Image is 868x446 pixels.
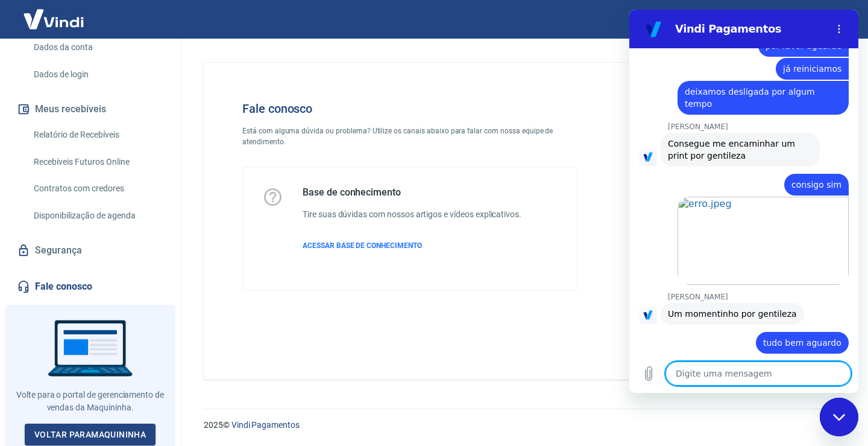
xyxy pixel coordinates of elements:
iframe: Botão para abrir a janela de mensagens, conversa em andamento [820,398,858,436]
img: Fale conosco [617,82,800,243]
button: Sair [810,8,854,31]
h4: Fale conosco [242,101,577,116]
a: Disponibilização de agenda [29,203,166,228]
p: Está com alguma dúvida ou problema? Utilize os canais abaixo para falar com nossa equipe de atend... [242,126,577,147]
button: Meus recebíveis [14,96,166,123]
p: 2025 © [204,419,839,432]
span: ACESSAR BASE DE CONHECIMENTO [303,241,422,250]
a: ACESSAR BASE DE CONHECIMENTO [303,240,521,251]
a: Dados da conta [29,35,166,60]
a: Contratos com credores [29,176,166,201]
a: Segurança [14,237,166,264]
iframe: Janela de mensagens [629,10,858,393]
a: Relatório de Recebíveis [29,123,166,147]
h6: Tire suas dúvidas com nossos artigos e vídeos explicativos. [303,208,521,221]
h5: Base de conhecimento [303,186,521,199]
img: Vindi [14,1,93,37]
a: Fale conosco [14,273,166,300]
a: Dados de login [29,62,166,87]
a: Recebíveis Futuros Online [29,150,166,174]
a: Voltar paraMaquininha [25,424,156,446]
a: Vindi Pagamentos [231,420,300,430]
